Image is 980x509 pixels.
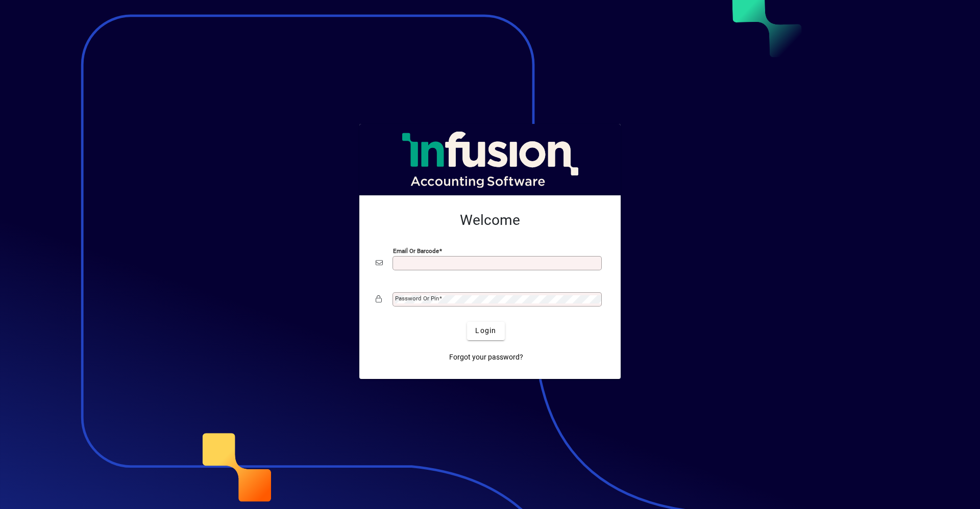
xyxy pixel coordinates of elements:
[376,212,604,229] h2: Welcome
[449,352,523,363] span: Forgot your password?
[475,325,496,336] span: Login
[395,295,439,302] mat-label: Password or Pin
[445,348,527,367] a: Forgot your password?
[467,322,504,340] button: Login
[393,247,439,254] mat-label: Email or Barcode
